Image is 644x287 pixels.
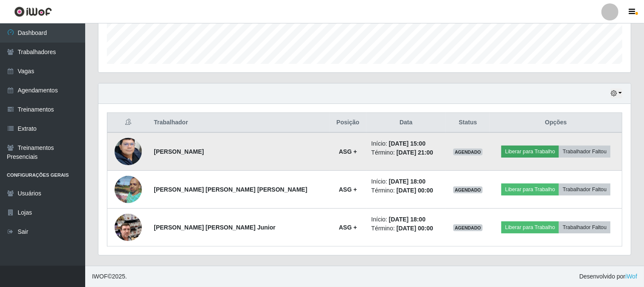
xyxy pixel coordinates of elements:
th: Posição [330,113,366,133]
img: 1699235527028.jpeg [115,203,142,252]
span: Desenvolvido por [579,272,637,281]
button: Liberar para Trabalho [501,184,559,195]
strong: [PERSON_NAME] [PERSON_NAME] Junior [154,224,275,231]
th: Opções [490,113,622,133]
time: [DATE] 18:00 [389,216,425,223]
time: [DATE] 15:00 [389,140,425,147]
button: Liberar para Trabalho [501,221,559,233]
span: AGENDADO [453,224,483,231]
li: Término: [371,148,441,157]
strong: [PERSON_NAME] [PERSON_NAME] [PERSON_NAME] [154,186,307,193]
time: [DATE] 21:00 [397,149,433,156]
th: Status [446,113,490,133]
button: Trabalhador Faltou [559,184,610,195]
span: AGENDADO [453,187,483,193]
th: Trabalhador [149,113,330,133]
span: © 2025 . [92,272,127,281]
span: AGENDADO [453,149,483,155]
li: Início: [371,139,441,148]
time: [DATE] 00:00 [397,225,433,232]
time: [DATE] 00:00 [397,187,433,194]
li: Início: [371,215,441,224]
strong: ASG + [339,186,357,193]
button: Liberar para Trabalho [501,146,559,158]
img: 1756743627110.jpeg [115,134,142,170]
li: Término: [371,224,441,233]
span: IWOF [92,273,108,280]
li: Início: [371,177,441,186]
img: 1650917429067.jpeg [115,171,142,208]
button: Trabalhador Faltou [559,146,610,158]
time: [DATE] 18:00 [389,178,425,185]
strong: [PERSON_NAME] [154,148,204,155]
th: Data [366,113,446,133]
strong: ASG + [339,224,357,231]
a: iWof [625,273,637,280]
button: Trabalhador Faltou [559,221,610,233]
strong: ASG + [339,148,357,155]
img: CoreUI Logo [14,6,52,17]
li: Término: [371,186,441,195]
